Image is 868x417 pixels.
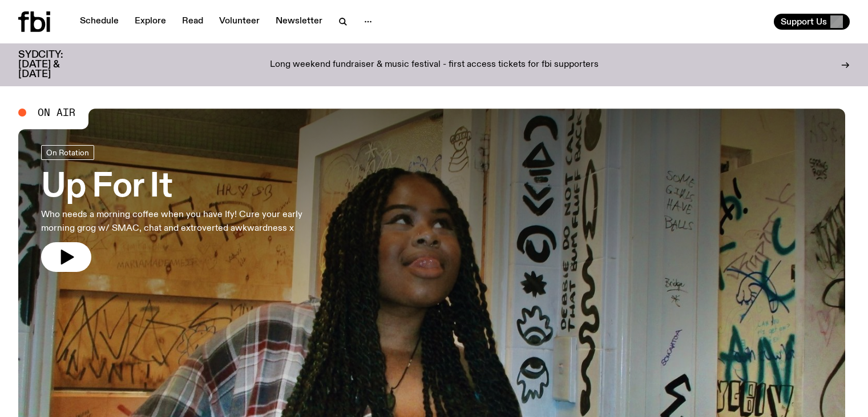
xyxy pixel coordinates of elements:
[128,14,173,30] a: Explore
[41,171,333,203] h3: Up For It
[781,17,827,27] span: Support Us
[73,14,126,30] a: Schedule
[269,14,329,30] a: Newsletter
[270,60,599,70] p: Long weekend fundraiser & music festival - first access tickets for fbi supporters
[18,50,91,79] h3: SYDCITY: [DATE] & [DATE]
[175,14,210,30] a: Read
[774,14,850,30] button: Support Us
[38,107,75,118] span: On Air
[41,145,94,160] a: On Rotation
[41,208,333,235] p: Who needs a morning coffee when you have Ify! Cure your early morning grog w/ SMAC, chat and extr...
[212,14,267,30] a: Volunteer
[46,148,89,157] span: On Rotation
[41,145,333,272] a: Up For ItWho needs a morning coffee when you have Ify! Cure your early morning grog w/ SMAC, chat...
